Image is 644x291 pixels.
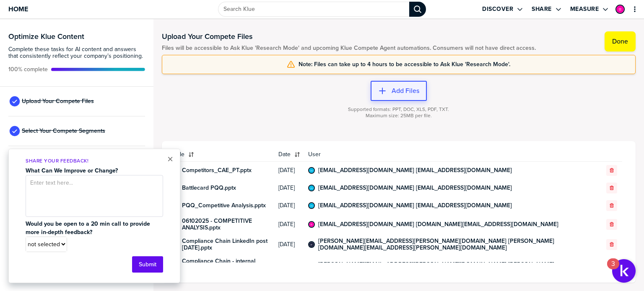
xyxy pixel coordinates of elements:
[318,261,596,275] a: [PERSON_NAME][EMAIL_ADDRESS][PERSON_NAME][DOMAIN_NAME] [PERSON_NAME][DOMAIN_NAME][EMAIL_ADDRESS][...
[182,218,268,231] a: 06102025 - COMPETITIVE ANALYSIS.pptx
[532,5,552,13] label: Share
[308,185,315,191] div: vmarques@onceforall.com vmarques@onceforall.com
[308,151,596,158] span: User
[570,5,599,13] label: Measure
[308,202,315,209] div: vmarques@onceforall.com vmarques@onceforall.com
[182,167,252,174] a: Competitors_CAE_PT.pptx
[615,5,625,14] div: thibaud.simon@onceforall.com thibaud.simon@onceforall.com
[299,61,510,68] span: Note: Files can take up to 4 hours to be accessible to Ask Klue 'Research Mode'.
[26,219,152,237] strong: Would you be open to a 20 min call to provide more in-depth feedback?
[278,202,299,209] span: [DATE]
[8,46,145,59] span: Complete these tasks for AI content and answers that consistently reflect your company’s position...
[162,31,536,41] h1: Upload Your Compete Files
[318,221,558,228] a: [EMAIL_ADDRESS][DOMAIN_NAME] [DOMAIN_NAME][EMAIL_ADDRESS][DOMAIN_NAME]
[308,221,315,228] div: thibaud.simon@onceforall.com thibaud.simon@onceforall.com
[8,5,28,13] span: Home
[162,45,536,52] span: Files will be accessible to Ask Klue 'Research Mode' and upcoming Klue Compete Agent automations....
[318,238,596,251] a: [PERSON_NAME][EMAIL_ADDRESS][PERSON_NAME][DOMAIN_NAME] [PERSON_NAME][DOMAIN_NAME][EMAIL_ADDRESS][...
[26,166,118,175] strong: What Can We Improve or Change?
[318,202,512,209] a: [EMAIL_ADDRESS][DOMAIN_NAME] [EMAIL_ADDRESS][DOMAIN_NAME]
[612,37,628,46] label: Done
[308,241,315,248] div: ralph.bullock@onceforall.com ralph.bullock@onceforall.com
[318,185,512,191] a: [EMAIL_ADDRESS][DOMAIN_NAME] [EMAIL_ADDRESS][DOMAIN_NAME]
[278,221,299,228] span: [DATE]
[309,185,314,191] img: 77dda7b691f669cd1a54637a9fef8f2a-sml.png
[182,238,268,251] a: Compliance Chain LinkedIn post [DATE].pptx
[182,258,268,278] a: Compliance Chain - internal competitor battle card version [DATE].pptx
[318,167,512,174] a: [EMAIL_ADDRESS][DOMAIN_NAME] [EMAIL_ADDRESS][DOMAIN_NAME]
[612,259,636,283] button: Open Resource Center, 3 new notifications
[278,185,299,191] span: [DATE]
[22,98,94,105] span: Upload Your Compete Files
[308,167,315,174] div: vmarques@onceforall.com vmarques@onceforall.com
[182,185,236,191] a: Battlecard PQQ.pptx
[392,87,419,95] label: Add Files
[26,157,163,165] p: Share Your Feedback!
[409,2,426,17] div: Search Klue
[167,154,173,164] button: Close
[615,4,626,15] a: Edit Profile
[278,151,291,158] span: Date
[218,2,409,17] input: Search Klue
[309,203,314,208] img: 77dda7b691f669cd1a54637a9fef8f2a-sml.png
[22,128,105,134] span: Select Your Compete Segments
[278,241,299,248] span: [DATE]
[482,5,513,13] label: Discover
[8,33,145,40] h3: Optimize Klue Content
[309,242,314,247] img: 4a9e564200798bc4d0cbc3d13259242e-sml.png
[8,66,48,73] span: Active
[132,256,163,273] button: Submit
[611,264,615,275] div: 3
[182,202,266,209] a: PQQ_Competitive Analysis.pptx
[309,222,314,227] img: e5595095cb78196d5fd96d1a7e7e6a1b-sml.png
[366,113,432,119] span: Maximum size: 25MB per file.
[309,168,314,173] img: 77dda7b691f669cd1a54637a9fef8f2a-sml.png
[278,167,299,174] span: [DATE]
[348,106,449,113] span: Supported formats: PPT, DOC, XLS, PDF, TXT.
[616,5,624,13] img: e5595095cb78196d5fd96d1a7e7e6a1b-sml.png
